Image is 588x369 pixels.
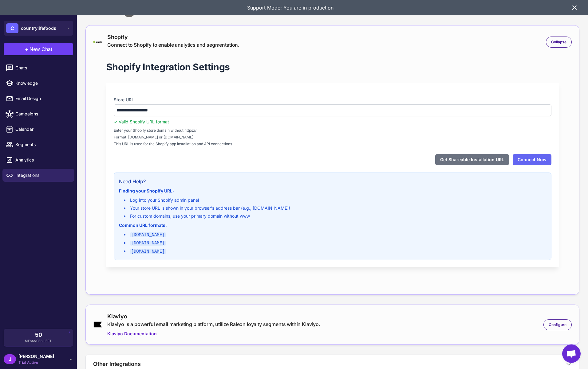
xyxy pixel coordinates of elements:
div: Klaviyo is a powerful email marketing platform, utilize Raleon loyalty segments within Klaviyo. [107,320,320,328]
code: [DOMAIN_NAME] [130,232,166,237]
div: Connect to Shopify to enable analytics and segmentation. [107,41,239,49]
a: Analytics [2,153,74,166]
span: Chats [15,64,69,71]
strong: Finding your Shopify URL: [119,188,174,193]
a: Chats [2,61,74,74]
div: J [4,354,16,364]
a: Email Design [2,92,74,105]
a: Campaigns [2,107,74,120]
span: Enter your Shopify store domain without https:// [114,128,551,133]
a: Segments [2,138,74,151]
span: New Chat [30,45,52,53]
span: Email Design [15,95,69,102]
a: Klaviyo Documentation [107,330,320,337]
button: Connect Now [513,154,551,165]
h1: Shopify Integration Settings [106,61,230,73]
span: Calendar [15,126,69,133]
span: Format: [DOMAIN_NAME] or [DOMAIN_NAME] [114,134,551,140]
code: [DOMAIN_NAME] [130,241,166,246]
strong: Common URL formats: [119,223,167,228]
button: Get Shareable Installation URL [435,154,509,165]
span: + [25,45,28,53]
li: Your store URL is shown in your browser's address bar (e.g., [DOMAIN_NAME]) [124,205,546,212]
span: Knowledge [15,80,69,87]
img: klaviyo.png [93,321,102,328]
button: +New Chat [4,43,73,55]
span: Integrations [15,172,69,179]
span: Collapse [551,39,566,45]
div: Open chat [562,344,581,363]
label: Store URL [114,96,551,103]
span: [PERSON_NAME] [18,353,54,360]
span: Campaigns [15,111,69,117]
span: Messages Left [25,339,52,343]
h3: Other Integrations [93,360,141,368]
li: Log into your Shopify admin panel [124,197,546,204]
span: Configure [549,322,566,328]
span: Segments [15,141,69,148]
div: Klaviyo [107,312,320,320]
h3: Need Help? [119,178,546,185]
li: For custom domains, use your primary domain without www [124,213,546,219]
span: 50 [35,332,42,338]
div: ✓ Valid Shopify URL format [114,118,551,125]
img: shopify-logo-primary-logo-456baa801ee66a0a435671082365958316831c9960c480451dd0330bcdae304f.svg [93,41,102,43]
a: Knowledge [2,77,74,90]
span: Analytics [15,157,69,163]
span: countrylifefoods [21,25,56,32]
div: C [6,23,18,33]
span: This URL is used for the Shopify app installation and API connections [114,141,551,147]
a: Integrations [2,169,74,182]
button: Ccountrylifefoods [4,21,73,36]
a: Calendar [2,123,74,136]
span: Trial Active [18,360,54,365]
code: [DOMAIN_NAME] [130,249,166,254]
div: Shopify [107,33,239,41]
